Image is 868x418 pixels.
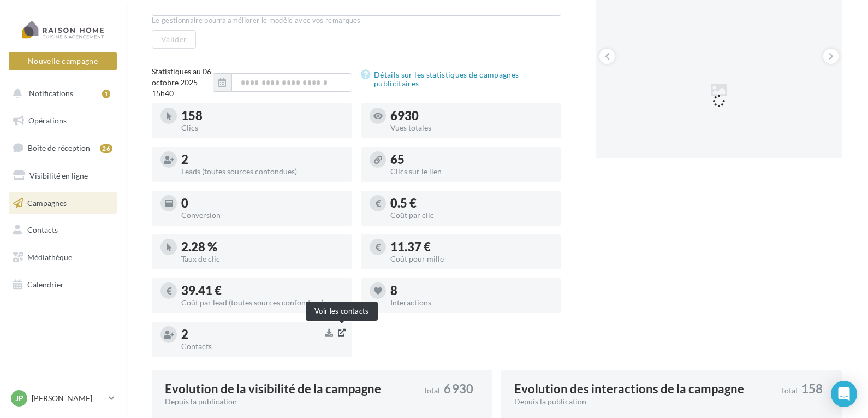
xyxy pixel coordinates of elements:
div: Evolution des interactions de la campagne [514,383,744,395]
a: Médiathèque [7,246,119,269]
div: 158 [181,110,343,122]
a: Campagnes [7,192,119,215]
div: Coût par lead (toutes sources confondues) [181,299,343,307]
div: Clics [181,124,343,132]
div: 2 [181,154,343,166]
span: Visibilité en ligne [29,171,88,180]
div: Voir les contacts [306,302,378,321]
button: Nouvelle campagne [9,52,117,70]
div: 2 [181,328,343,340]
a: Opérations [7,109,119,132]
div: Conversion [181,211,343,219]
a: Visibilité en ligne [7,164,119,187]
span: Total [423,387,440,395]
span: Campagnes [27,198,67,207]
span: Calendrier [27,280,64,289]
a: Détails sur les statistiques de campagnes publicitaires [361,68,561,90]
a: JP [PERSON_NAME] [9,388,117,409]
div: Contacts [181,343,343,350]
div: Coût par clic [390,211,552,219]
div: 11.37 € [390,241,552,253]
div: Leads (toutes sources confondues) [181,168,343,175]
div: 26 [100,144,112,153]
span: Notifications [29,89,73,98]
div: 6930 [390,110,552,122]
span: 158 [801,383,823,395]
div: 2.28 % [181,241,343,253]
a: Calendrier [7,273,119,296]
div: Vues totales [390,124,552,132]
div: Coût pour mille [390,255,552,263]
div: 65 [390,154,552,166]
div: Interactions [390,299,552,307]
span: JP [15,393,23,404]
div: Taux de clic [181,255,343,263]
div: 0 [181,197,343,209]
div: 1 [102,90,110,98]
span: Boîte de réception [28,143,90,152]
a: Boîte de réception26 [7,136,119,160]
div: Statistiques au 06 octobre 2025 - 15h40 [152,66,213,99]
span: 6 930 [444,383,473,395]
div: Depuis la publication [514,396,772,407]
div: Depuis la publication [165,396,414,407]
span: Contacts [27,225,58,234]
div: Evolution de la visibilité de la campagne [165,383,381,395]
span: Opérations [28,116,67,125]
a: Contacts [7,219,119,242]
button: Notifications 1 [7,82,115,105]
span: Total [781,387,798,395]
div: Clics sur le lien [390,168,552,175]
span: Médiathèque [27,252,72,262]
div: Le gestionnaire pourra améliorer le modèle avec vos remarques [152,16,561,26]
div: 8 [390,285,552,297]
button: Valider [152,30,196,49]
p: [PERSON_NAME] [32,393,104,404]
div: 39.41 € [181,285,343,297]
div: Open Intercom Messenger [831,381,857,407]
div: 0.5 € [390,197,552,209]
